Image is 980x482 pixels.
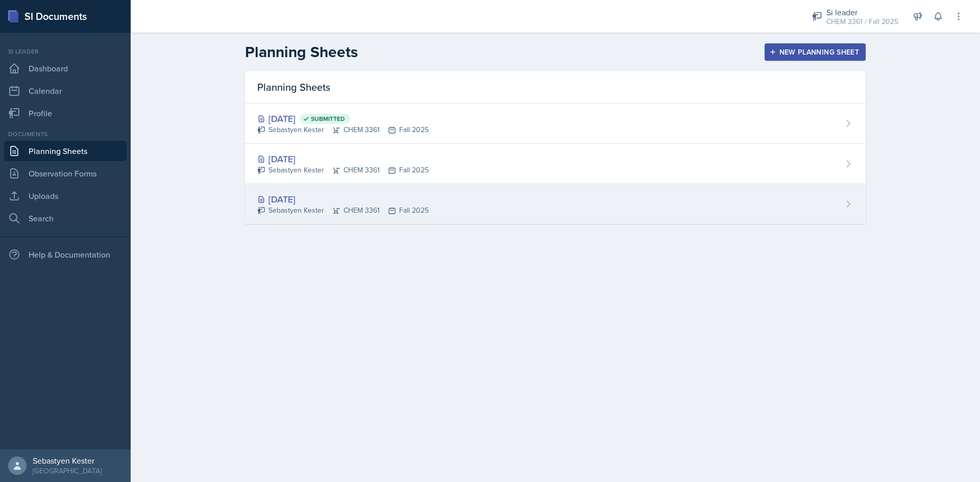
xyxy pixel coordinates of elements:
div: [DATE] [257,112,429,125]
a: Profile [4,103,127,123]
a: Planning Sheets [4,141,127,161]
a: Search [4,208,127,229]
a: [DATE] Submitted Sebastyen KesterCHEM 3361Fall 2025 [245,104,866,144]
div: [DATE] [257,152,429,166]
div: Planning Sheets [245,71,866,104]
div: [DATE] [257,192,429,206]
div: [GEOGRAPHIC_DATA] [33,466,102,476]
div: Si leader [826,6,898,18]
div: Sebastyen Kester CHEM 3361 Fall 2025 [257,165,429,175]
a: [DATE] Sebastyen KesterCHEM 3361Fall 2025 [245,184,866,224]
div: Sebastyen Kester CHEM 3361 Fall 2025 [257,205,429,216]
a: Uploads [4,186,127,206]
div: CHEM 3361 / Fall 2025 [826,16,898,27]
div: New Planning Sheet [771,48,859,56]
a: Observation Forms [4,163,127,184]
a: Calendar [4,81,127,101]
button: New Planning Sheet [765,43,866,61]
span: Submitted [311,115,345,123]
a: Dashboard [4,58,127,79]
a: [DATE] Sebastyen KesterCHEM 3361Fall 2025 [245,144,866,184]
div: Documents [4,130,127,139]
div: Sebastyen Kester CHEM 3361 Fall 2025 [257,124,429,135]
h2: Planning Sheets [245,43,358,61]
div: Help & Documentation [4,244,127,265]
div: Si leader [4,47,127,56]
div: Sebastyen Kester [33,455,102,466]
